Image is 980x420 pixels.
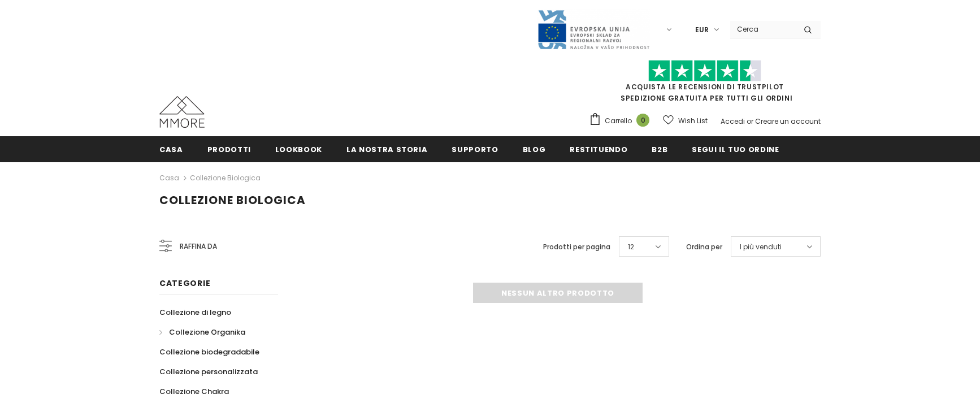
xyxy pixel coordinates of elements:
[207,144,251,155] span: Prodotti
[159,322,245,342] a: Collezione Organika
[452,144,498,155] span: supporto
[159,362,258,382] a: Collezione personalizzata
[275,144,322,155] span: Lookbook
[652,144,667,155] span: B2B
[589,65,821,103] span: SPEDIZIONE GRATUITA PER TUTTI GLI ORDINI
[692,136,779,162] a: Segui il tuo ordine
[663,111,708,131] a: Wish List
[207,136,251,162] a: Prodotti
[589,112,655,129] a: Carrello 0
[648,60,761,82] img: Fidati di Pilot Stars
[605,115,632,127] span: Carrello
[537,9,650,50] img: Javni Razpis
[180,240,217,253] span: Raffina da
[570,136,627,162] a: Restituendo
[159,307,231,318] span: Collezione di legno
[626,82,784,92] a: Acquista le recensioni di TrustPilot
[523,144,546,155] span: Blog
[190,173,261,183] a: Collezione biologica
[159,96,205,128] img: Casi MMORE
[755,116,821,126] a: Creare un account
[730,21,795,37] input: Search Site
[747,116,753,126] span: or
[159,171,179,185] a: Casa
[159,347,259,357] span: Collezione biodegradabile
[346,144,427,155] span: La nostra storia
[159,342,259,362] a: Collezione biodegradabile
[721,116,745,126] a: Accedi
[452,136,498,162] a: supporto
[695,24,709,36] span: EUR
[537,24,650,34] a: Javni Razpis
[159,302,231,322] a: Collezione di legno
[159,386,229,397] span: Collezione Chakra
[159,192,306,208] span: Collezione biologica
[570,144,627,155] span: Restituendo
[523,136,546,162] a: Blog
[159,382,229,401] a: Collezione Chakra
[159,366,258,377] span: Collezione personalizzata
[678,115,708,127] span: Wish List
[275,136,322,162] a: Lookbook
[628,241,634,253] span: 12
[346,136,427,162] a: La nostra storia
[159,278,210,289] span: Categorie
[159,144,183,155] span: Casa
[652,136,667,162] a: B2B
[740,241,782,253] span: I più venduti
[692,144,779,155] span: Segui il tuo ordine
[159,136,183,162] a: Casa
[636,114,649,127] span: 0
[169,327,245,337] span: Collezione Organika
[686,241,722,253] label: Ordina per
[543,241,610,253] label: Prodotti per pagina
